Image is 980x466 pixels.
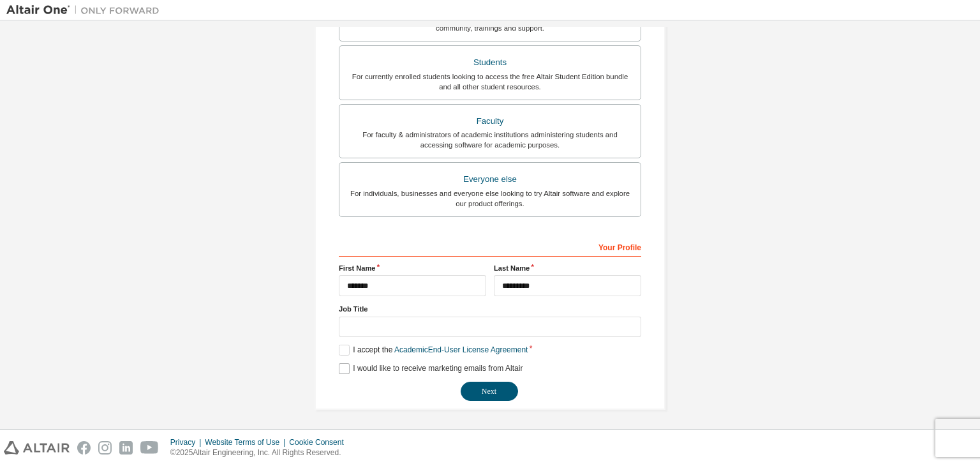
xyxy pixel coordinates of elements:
img: altair_logo.svg [4,441,70,455]
div: Everyone else [347,170,633,188]
label: First Name [339,263,486,273]
div: For currently enrolled students looking to access the free Altair Student Edition bundle and all ... [347,71,633,92]
div: Students [347,54,633,71]
div: For faculty & administrators of academic institutions administering students and accessing softwa... [347,130,633,150]
p: © 2025 Altair Engineering, Inc. All Rights Reserved. [170,447,352,458]
div: Privacy [170,437,205,447]
a: Academic End-User License Agreement [394,345,528,354]
img: facebook.svg [77,441,91,455]
div: Cookie Consent [289,437,351,447]
div: For individuals, businesses and everyone else looking to try Altair software and explore our prod... [347,188,633,209]
label: I would like to receive marketing emails from Altair [339,363,523,374]
label: Last Name [494,263,641,273]
img: instagram.svg [98,441,112,455]
div: Your Profile [339,236,641,257]
img: Altair One [6,4,166,17]
div: Faculty [347,112,633,130]
label: I accept the [339,345,528,356]
label: Job Title [339,304,641,314]
img: youtube.svg [140,441,159,455]
button: Next [461,382,518,401]
img: linkedin.svg [119,441,133,455]
div: Website Terms of Use [205,437,289,447]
